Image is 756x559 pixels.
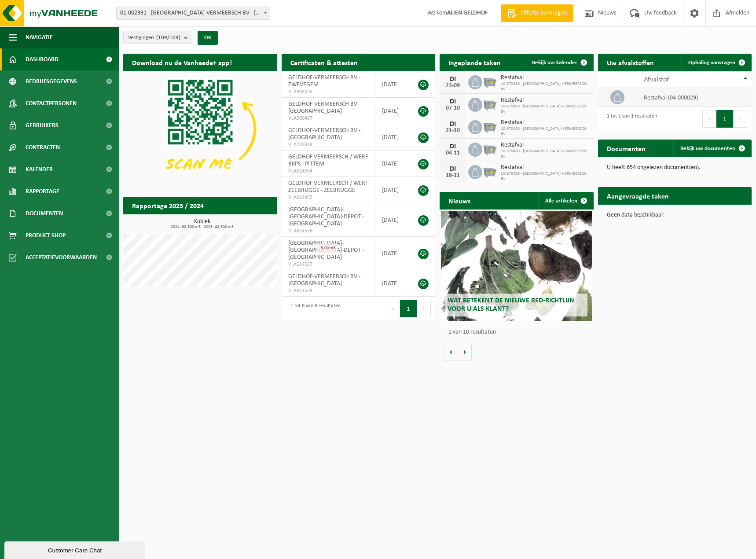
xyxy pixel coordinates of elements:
[501,74,589,81] span: Restafval
[702,110,716,128] button: Previous
[198,31,218,45] button: OK
[440,192,479,209] h2: Nieuws
[734,110,747,128] button: Next
[458,343,472,360] button: Volgende
[26,26,53,48] span: Navigatie
[26,224,66,246] span: Product Shop
[288,88,368,96] span: VLA903056
[288,261,368,268] span: VLA614557
[375,151,409,177] td: [DATE]
[501,142,589,149] span: Restafval
[212,214,276,232] a: Bekijk rapportage
[598,54,663,71] h2: Uw afvalstoffen
[26,180,59,202] span: Rapportage
[525,54,593,71] a: Bekijk uw kalender
[501,119,589,126] span: Restafval
[26,48,59,70] span: Dashboard
[417,300,431,317] button: Next
[501,81,589,92] span: 10-970480 - [GEOGRAPHIC_DATA]-VERMEERSCH BV
[444,83,462,89] div: 23-09
[482,96,497,111] img: WB-2500-GAL-GY-01
[26,92,77,114] span: Contactpersonen
[688,60,735,66] span: Ophaling aanvragen
[532,60,577,66] span: Bekijk uw kalender
[288,287,368,294] span: VLA614558
[288,194,368,201] span: VLA614955
[441,211,592,321] a: Wat betekent de nieuwe RED-richtlijn voor u als klant?
[375,124,409,151] td: [DATE]
[501,164,589,171] span: Restafval
[386,300,400,317] button: Previous
[116,7,270,20] span: 01-002991 - GELDHOF-VERMEERSCH BV - HARELBEKE
[637,88,752,107] td: restafval (04-000029)
[288,240,364,261] span: [GEOGRAPHIC_DATA]-[GEOGRAPHIC_DATA]-DEPOT - [GEOGRAPHIC_DATA]
[375,71,409,98] td: [DATE]
[123,54,241,71] h2: Download nu de Vanheede+ app!
[607,165,743,171] p: U heeft 654 ongelezen document(en).
[607,212,743,218] p: Geen data beschikbaar.
[501,149,589,159] span: 10-970480 - [GEOGRAPHIC_DATA]-VERMEERSCH BV
[598,140,654,157] h2: Documenten
[602,109,657,129] div: 1 tot 1 van 1 resultaten
[444,173,462,179] div: 18-11
[123,197,213,214] h2: Rapportage 2025 / 2024
[375,177,409,203] td: [DATE]
[26,158,53,180] span: Kalender
[375,270,409,297] td: [DATE]
[156,35,180,40] count: (109/109)
[128,225,277,229] span: 2024: 62,500 m3 - 2025: 42,500 m3
[117,7,270,19] span: 01-002991 - GELDHOF-VERMEERSCH BV - HARELBEKE
[482,74,497,89] img: WB-2500-GAL-GY-01
[673,140,751,157] a: Bekijk uw documenten
[444,128,462,134] div: 21-10
[501,104,589,114] span: 10-970480 - [GEOGRAPHIC_DATA]-VERMEERSCH BV
[444,76,462,83] div: DI
[26,202,63,224] span: Documenten
[448,329,589,335] p: 1 van 10 resultaten
[444,121,462,128] div: DI
[128,219,277,229] h3: Kubiek
[282,54,367,71] h2: Certificaten & attesten
[375,237,409,270] td: [DATE]
[447,10,488,16] strong: ALIEN GELDHOF
[598,187,678,204] h2: Aangevraagde taken
[26,246,97,268] span: Acceptatievoorwaarden
[482,164,497,179] img: WB-2500-GAL-GY-01
[482,119,497,134] img: WB-2500-GAL-GY-01
[375,98,409,124] td: [DATE]
[288,141,368,148] span: VLA705918
[288,168,368,175] span: VLA614954
[444,343,458,360] button: Vorige
[448,297,574,313] span: Wat betekent de nieuwe RED-richtlijn voor u als klant?
[538,192,593,210] a: Alle artikelen
[440,54,510,71] h2: Ingeplande taken
[482,141,497,156] img: WB-2500-GAL-GY-01
[286,299,341,318] div: 1 tot 8 van 8 resultaten
[519,9,569,18] span: Offerte aanvragen
[501,97,589,104] span: Restafval
[4,540,147,559] iframe: chat widget
[288,74,360,88] span: GELDHOF-VERMEERSCH BV - ZWEVEGEM
[400,300,417,317] button: 1
[681,54,751,71] a: Ophaling aanvragen
[123,71,277,187] img: Download de VHEPlus App
[288,115,368,122] span: VLA900497
[444,98,462,105] div: DI
[444,105,462,111] div: 07-10
[26,70,77,92] span: Bedrijfsgegevens
[26,114,59,136] span: Gebruikers
[123,31,192,44] button: Vestigingen(109/109)
[444,143,462,150] div: DI
[288,206,364,227] span: [GEOGRAPHIC_DATA]-[GEOGRAPHIC_DATA]-DEPOT - [GEOGRAPHIC_DATA]
[644,76,669,83] span: Afvalstof
[128,31,180,44] span: Vestigingen
[444,165,462,173] div: DI
[288,101,360,114] span: GELDHOF-VERMEERSCH BV - [GEOGRAPHIC_DATA]
[501,4,573,22] a: Offerte aanvragen
[26,136,60,158] span: Contracten
[501,126,589,137] span: 10-970480 - [GEOGRAPHIC_DATA]-VERMEERSCH BV
[716,110,734,128] button: 1
[680,146,735,151] span: Bekijk uw documenten
[444,150,462,156] div: 04-11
